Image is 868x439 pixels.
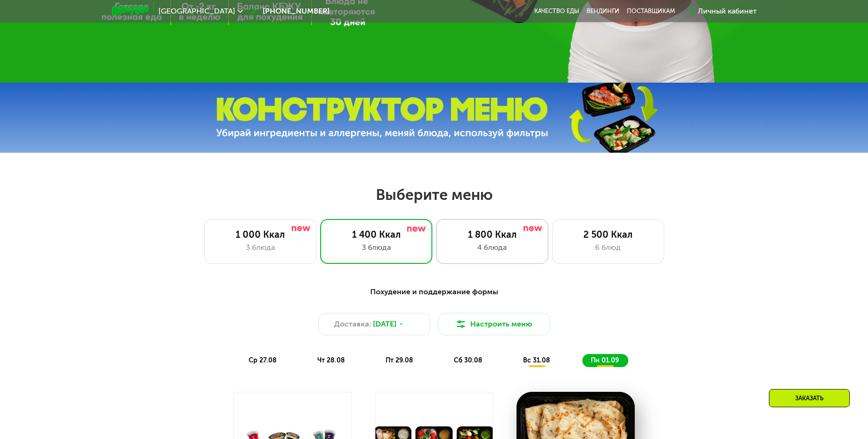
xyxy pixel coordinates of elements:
[523,356,550,364] span: вс 31.08
[158,286,711,298] div: Похудение и поддержание формы
[562,229,654,240] div: 2 500 Ккал
[30,185,838,204] h2: Выберите меню
[158,7,235,15] span: [GEOGRAPHIC_DATA]
[698,6,757,17] div: Личный кабинет
[627,7,675,15] div: поставщикам
[446,229,538,240] div: 1 800 Ккал
[587,7,619,15] a: Вендинги
[214,229,307,240] div: 1 000 Ккал
[591,356,619,364] span: пн 01.09
[248,6,330,17] a: [PHONE_NUMBER]
[454,356,482,364] span: сб 30.08
[373,319,396,330] span: [DATE]
[249,356,277,364] span: ср 27.08
[438,313,550,335] button: Настроить меню
[386,356,413,364] span: пт 29.08
[330,242,423,253] div: 3 блюда
[317,356,345,364] span: чт 28.08
[769,389,850,407] div: Заказать
[562,242,654,253] div: 6 блюд
[330,229,423,240] div: 1 400 Ккал
[534,7,579,15] a: Качество еды
[334,319,371,330] span: Доставка:
[214,242,307,253] div: 3 блюда
[446,242,538,253] div: 4 блюда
